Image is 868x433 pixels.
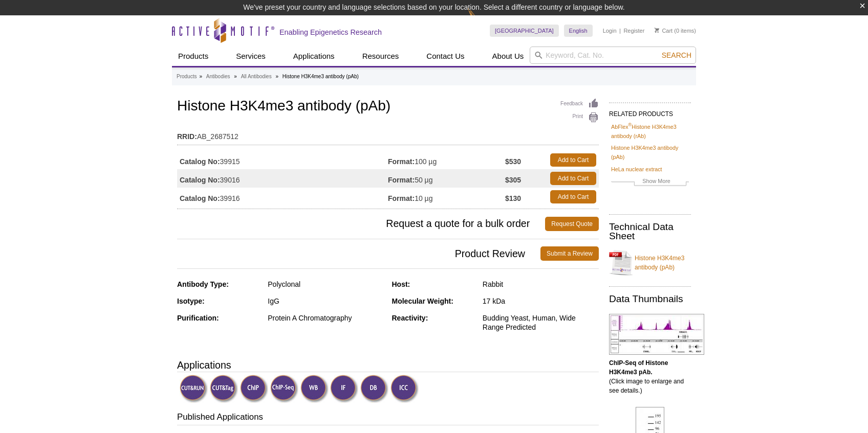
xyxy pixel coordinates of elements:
h2: Data Thumbnails [609,294,691,304]
a: Print [560,112,599,123]
a: Products [172,47,214,66]
div: Rabbit [483,280,599,289]
sup: ® [628,122,632,127]
a: HeLa nuclear extract [611,165,662,174]
h1: Histone H3K4me3 antibody (pAb) [177,98,599,116]
td: 39915 [177,151,388,169]
a: Antibodies [206,72,230,81]
img: Dot Blot Validated [360,375,388,403]
a: Resources [356,47,405,66]
a: AbFlex®Histone H3K4me3 antibody (rAb) [611,122,689,141]
a: Add to Cart [550,153,596,167]
strong: Format: [388,157,415,166]
a: About Us [486,47,530,66]
h2: Technical Data Sheet [609,222,691,241]
div: Polyclonal [268,280,384,289]
strong: Catalog No: [180,194,220,203]
a: Products [177,72,197,81]
img: Immunocytochemistry Validated [390,375,419,403]
a: Submit a Review [540,246,599,261]
h2: RELATED PRODUCTS [609,102,691,121]
img: Your Cart [655,28,659,33]
strong: Format: [388,175,415,185]
a: Feedback [560,98,599,109]
a: English [564,25,593,37]
strong: RRID: [177,132,197,141]
button: Search [659,51,695,60]
span: Product Review [177,246,540,261]
p: (Click image to enlarge and see details.) [609,358,691,395]
strong: Format: [388,194,415,203]
div: 17 kDa [483,297,599,306]
a: Login [603,27,617,34]
li: » [199,74,202,79]
img: ChIP Validated [240,375,268,403]
img: Change Here [468,8,495,32]
a: Request Quote [545,217,599,231]
li: | [619,25,621,37]
strong: Reactivity: [392,314,428,322]
a: All Antibodies [241,72,272,81]
strong: $305 [505,175,521,185]
img: Immunofluorescence Validated [330,375,358,403]
td: AB_2687512 [177,126,599,142]
a: Add to Cart [550,172,596,185]
strong: $530 [505,157,521,166]
h3: Applications [177,357,599,373]
a: Histone H3K4me3 antibody (pAb) [611,143,689,162]
span: Search [662,51,691,59]
a: Cart [655,27,672,34]
h2: Enabling Epigenetics Research [279,28,382,37]
li: (0 items) [655,25,696,37]
strong: $130 [505,194,521,203]
td: 100 µg [388,151,505,169]
h3: Published Applications [177,411,599,425]
a: Add to Cart [550,190,596,203]
strong: Antibody Type: [177,280,229,288]
li: Histone H3K4me3 antibody (pAb) [283,74,359,79]
li: » [275,74,278,79]
img: Western Blot Validated [300,375,329,403]
a: Contact Us [420,47,470,66]
a: Histone H3K4me3 antibody (pAb) [609,247,691,278]
strong: Isotype: [177,297,205,305]
input: Keyword, Cat. No. [530,47,696,64]
div: Budding Yeast, Human, Wide Range Predicted [483,313,599,332]
a: Services [230,47,272,66]
td: 10 µg [388,188,505,206]
li: » [234,74,237,79]
span: Request a quote for a bulk order [177,217,545,231]
a: [GEOGRAPHIC_DATA] [490,25,559,37]
strong: Catalog No: [180,175,220,185]
strong: Purification: [177,314,219,322]
img: CUT&Tag Validated [210,375,238,403]
strong: Host: [392,280,410,288]
td: 50 µg [388,169,505,188]
a: Applications [287,47,341,66]
div: IgG [268,297,384,306]
img: ChIP-Seq Validated [270,375,298,403]
td: 39916 [177,188,388,206]
a: Show More [611,176,689,188]
td: 39016 [177,169,388,188]
img: CUT&RUN Validated [180,375,208,403]
b: ChIP-Seq of Histone H3K4me3 pAb. [609,359,668,376]
strong: Molecular Weight: [392,297,453,305]
div: Protein A Chromatography [268,313,384,323]
a: Register [623,27,644,34]
strong: Catalog No: [180,157,220,166]
img: Histone H3K4me3 antibody (pAb) tested by ChIP-Seq. [609,314,704,355]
